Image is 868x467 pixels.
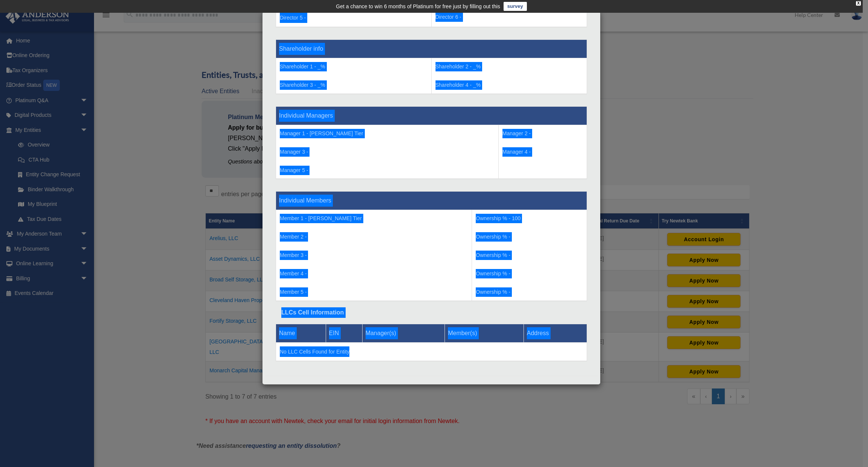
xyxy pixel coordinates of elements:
[362,324,445,342] th: Manager(s)
[280,62,428,71] p: Shareholder 1 - _%
[476,232,583,242] p: Ownership % -
[436,12,583,22] p: Director 6 -
[476,269,583,278] p: Ownership % -
[476,214,583,223] p: Ownership % - 100
[280,251,468,260] p: Member 3 -
[276,342,587,361] td: No LLC Cells Found for Entity
[476,251,583,260] p: Ownership % -
[276,106,587,125] th: Individual Managers
[281,307,581,318] div: LLCs Cell Information
[276,324,326,342] th: Name
[276,40,587,58] th: Shareholder info
[280,80,428,90] p: Shareholder 3 - _%
[326,324,362,342] th: EIN
[436,62,583,71] p: Shareholder 2 - _%
[280,269,468,278] p: Member 4 -
[524,324,587,342] th: Address
[502,147,583,157] p: Manager 4 -
[436,80,583,90] p: Shareholder 4 - _%
[336,2,500,11] div: Get a chance to win 6 months of Platinum for free just by filling out this
[280,129,495,138] p: Manager 1 - [PERSON_NAME] Tier
[276,192,587,210] th: Individual Members
[502,129,583,138] p: Manager 2 -
[856,1,861,6] div: close
[280,166,495,175] p: Manager 5 -
[445,324,524,342] th: Member(s)
[280,232,468,242] p: Member 2 -
[280,214,468,223] p: Member 1 - [PERSON_NAME] Tier
[476,287,583,297] p: Ownership % -
[280,287,468,297] p: Member 5 -
[504,2,527,11] a: survey
[280,147,495,157] p: Manager 3 -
